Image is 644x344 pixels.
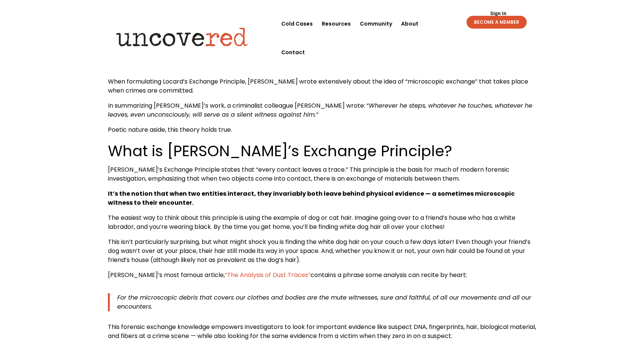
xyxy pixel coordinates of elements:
b: It’s the notion that when two entities interact, they invariably both leave behind physical evide... [108,189,515,207]
a: “The Analysis of Dust Traces” [225,271,311,279]
span: Wherever he steps, whatever he touches, whatever he leaves, even unconsciously, will serve as a s... [108,101,532,119]
span: When formulating Locard’s Exchange Principle, [PERSON_NAME] wrote extensively about the idea of “... [108,77,528,95]
span: [PERSON_NAME]’s most famous article, [108,271,225,279]
span: For the microscopic debris that covers our clothes and bodies are the mute witnesses, sure and fa... [117,293,531,311]
a: Cold Cases [281,9,313,38]
span: [PERSON_NAME]’s Exchange Principle states that “every contact leaves a trace.” This principle is ... [108,165,509,183]
a: Contact [281,38,305,67]
img: Uncovered logo [110,22,255,52]
span: What is [PERSON_NAME]’s Exchange Principle? [108,140,452,161]
span: Poetic nature aside, this theory holds true. [108,125,232,134]
a: Resources [322,9,351,38]
span: This forensic exchange knowledge empowers investigators to look for important evidence like suspe... [108,323,536,340]
a: About [401,9,418,38]
span: This isn’t particularly surprising, but what might shock you is finding the white dog hair on you... [108,237,530,264]
a: BECOME A MEMBER [467,16,527,29]
span: contains a phrase some analysis can recite by heart: [311,271,467,279]
span: In summarizing [PERSON_NAME]’s work, a criminalist colleague [PERSON_NAME] wrote: “ [108,101,369,110]
a: Sign In [486,11,511,16]
span: The easiest way to think about this principle is using the example of dog or cat hair. Imagine go... [108,213,515,231]
a: Community [360,9,392,38]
